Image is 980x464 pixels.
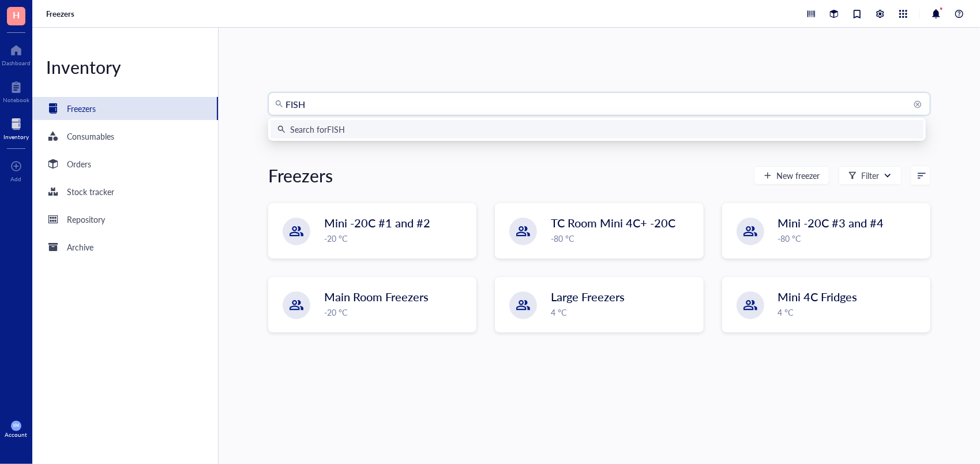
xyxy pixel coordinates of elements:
div: Notebook [3,96,29,103]
span: TC Room Mini 4C+ -20C [551,215,675,231]
a: Repository [32,208,218,231]
div: -20 °C [324,306,469,319]
div: Search for FISH [290,123,345,136]
a: Notebook [3,78,29,103]
div: Dashboard [2,59,31,66]
a: Inventory [3,115,29,140]
div: 4 °C [551,306,696,319]
a: Freezers [32,97,218,120]
div: Inventory [32,55,218,78]
div: Archive [67,241,93,253]
div: Add [11,175,22,182]
a: Freezers [46,9,77,19]
span: New freezer [776,171,820,180]
div: Repository [67,213,105,226]
span: Mini 4C Fridges [778,289,858,305]
span: Mini -20C #3 and #4 [778,215,884,231]
span: Mini -20C #1 and #2 [324,215,430,231]
div: Stock tracker [67,185,114,198]
div: Orders [67,158,91,170]
span: Large Freezers [551,289,625,305]
a: Orders [32,152,218,175]
div: -80 °C [778,232,923,245]
div: Inventory [3,133,29,140]
div: Freezers [268,164,333,187]
button: New freezer [754,166,829,185]
span: KM [13,424,19,428]
div: -80 °C [551,232,696,245]
div: 4 °C [778,306,923,319]
div: Freezers [67,102,96,115]
a: Stock tracker [32,180,218,203]
span: H [13,8,20,22]
div: Filter [861,169,879,182]
div: Account [5,431,28,438]
div: Consumables [67,130,114,143]
span: Main Room Freezers [324,289,429,305]
a: Dashboard [2,41,31,66]
div: -20 °C [324,232,469,245]
a: Consumables [32,125,218,148]
a: Archive [32,235,218,259]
